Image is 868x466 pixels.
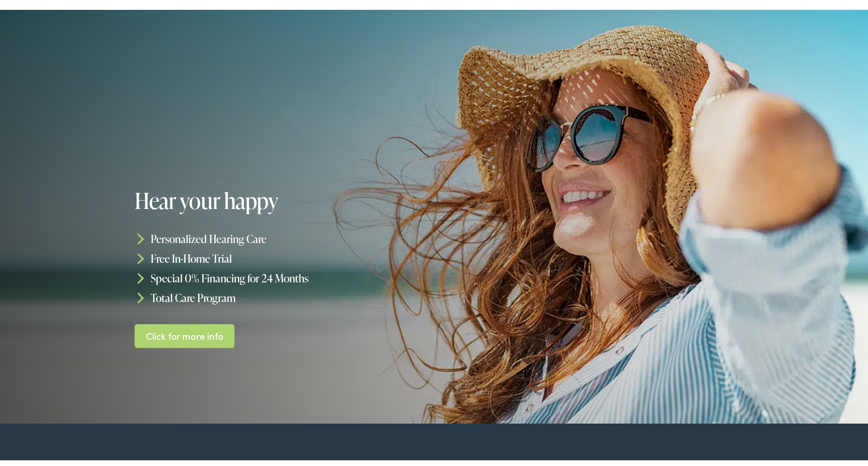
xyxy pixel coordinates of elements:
li: Total Care Program [135,282,438,302]
a: Click for more info [135,319,234,343]
li: Personalized Hearing Care [135,224,438,244]
li: Special 0% Financing for 24 Months [135,263,438,283]
li: Free In-Home Trial [135,244,438,263]
h1: Hear your happy [135,184,438,207]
